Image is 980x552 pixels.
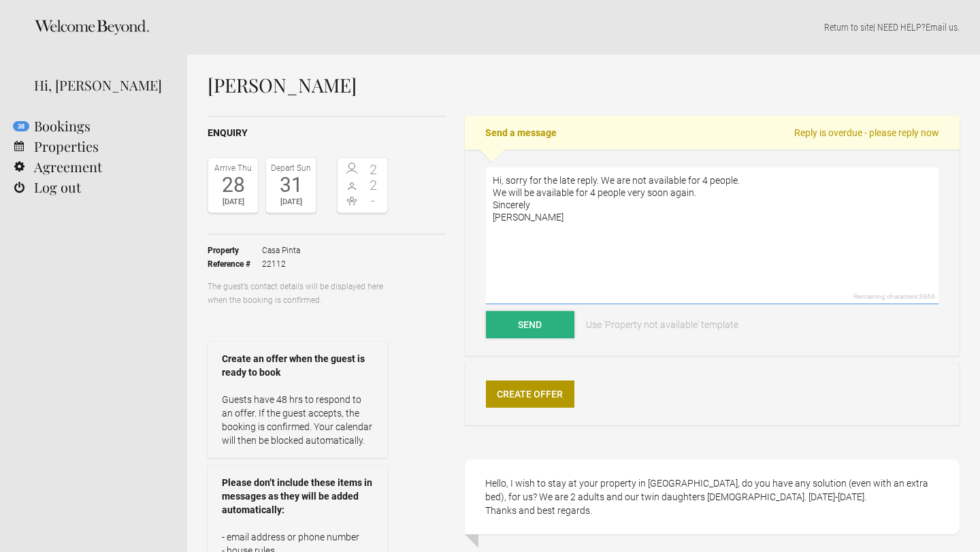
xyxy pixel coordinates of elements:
[824,22,873,33] a: Return to site
[208,75,960,95] h1: [PERSON_NAME]
[212,175,255,195] div: 28
[576,311,748,338] a: Use 'Property not available' template
[222,393,374,447] p: Guests have 48 hrs to respond to an offer. If the guest accepts, the booking is confirmed. Your c...
[208,20,960,34] p: | NEED HELP? .
[794,126,939,140] span: Reply is overdue - please reply now
[486,311,574,338] button: Send
[926,22,958,33] a: Email us
[363,163,385,176] span: 2
[262,244,300,257] span: Casa Pinta
[269,175,312,195] div: 31
[222,352,374,379] strong: Create an offer when the guest is ready to book
[363,178,385,192] span: 2
[208,280,388,307] p: The guest’s contact details will be displayed here when the booking is confirmed.
[34,75,167,95] div: Hi, [PERSON_NAME]
[363,194,385,208] span: -
[486,380,574,408] a: Create Offer
[465,116,960,150] h2: Send a message
[269,161,312,175] div: Depart Sun
[208,257,262,271] strong: Reference #
[208,244,262,257] strong: Property
[208,126,446,140] h2: Enquiry
[13,121,29,131] flynt-notification-badge: 38
[262,257,300,271] span: 22112
[269,195,312,209] div: [DATE]
[212,161,255,175] div: Arrive Thu
[222,476,374,517] strong: Please don’t include these items in messages as they will be added automatically:
[212,195,255,209] div: [DATE]
[465,459,960,534] div: Hello, I wish to stay at your property in [GEOGRAPHIC_DATA], do you have any solution (even with ...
